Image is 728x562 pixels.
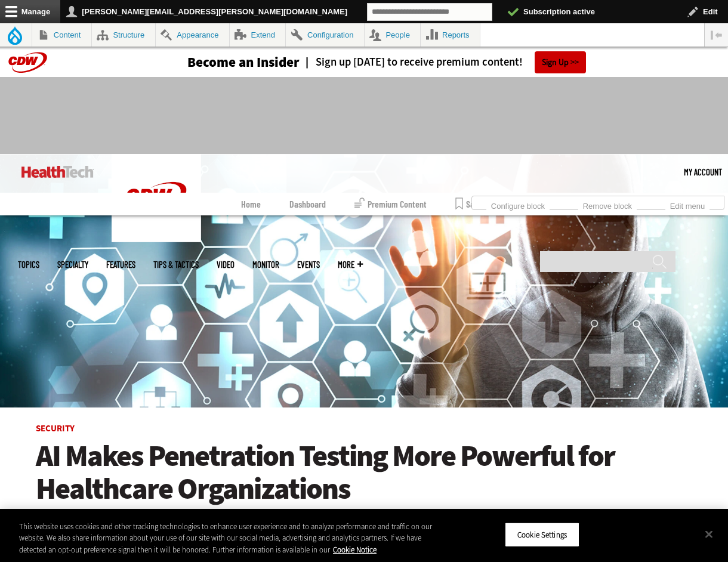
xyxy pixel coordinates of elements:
a: Events [297,260,320,269]
a: CDW [112,233,201,245]
a: Edit menu [665,198,710,211]
a: Appearance [156,23,229,47]
a: More information about your privacy [333,545,377,555]
a: Reports [421,23,480,47]
a: Remove block [578,198,637,211]
img: Home [112,154,201,242]
a: Security [36,422,75,434]
a: Home [241,193,261,215]
iframe: advertisement [147,89,581,143]
h3: Become an Insider [187,55,300,69]
a: Saved [455,193,487,215]
a: Configuration [286,23,363,47]
img: Home [21,166,94,178]
span: More [338,260,363,269]
a: Content [32,23,91,47]
a: People [365,23,421,47]
a: Configure block [486,198,550,211]
a: Structure [92,23,155,47]
div: This website uses cookies and other tracking technologies to enhance user experience and to analy... [19,521,437,556]
a: Become an Insider [143,55,300,69]
a: Sign Up [535,51,586,73]
a: Features [106,260,135,269]
div: User menu [684,154,722,190]
span: Topics [18,260,39,269]
a: Sign up [DATE] to receive premium content! [300,57,523,68]
button: Close [696,521,722,547]
a: Video [217,260,235,269]
a: Premium Content [354,193,427,215]
a: Dashboard [289,193,326,215]
a: My Account [684,154,722,190]
a: Extend [230,23,286,47]
a: AI Makes Penetration Testing More Powerful for Healthcare Organizations [36,440,692,505]
a: Tips & Tactics [153,260,199,269]
button: Cookie Settings [505,522,579,547]
a: MonITor [252,260,279,269]
span: Specialty [57,260,88,269]
button: Vertical orientation [705,23,728,47]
